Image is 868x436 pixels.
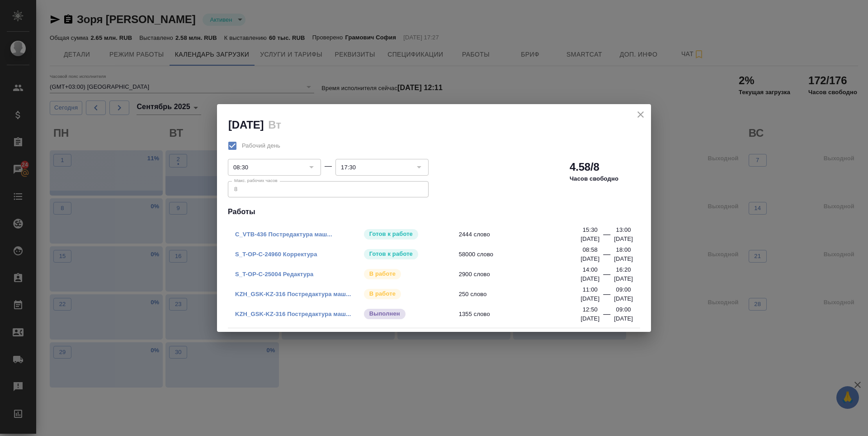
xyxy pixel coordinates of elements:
div: — [603,229,610,244]
p: [DATE] [580,314,599,323]
span: 1355 слово [459,310,587,319]
span: Рабочий день [242,141,280,150]
h2: Вт [268,119,281,131]
p: 09:00 [616,285,631,294]
p: Выполнен [369,309,400,318]
div: — [603,269,610,283]
p: 14:00 [583,265,598,274]
p: [DATE] [614,254,633,264]
span: 250 слово [459,290,587,299]
p: 16:20 [616,265,631,274]
p: [DATE] [614,274,633,283]
a: S_T-OP-C-25004 Редактура [235,271,313,278]
p: 09:00 [616,305,631,314]
p: [DATE] [614,235,633,244]
p: Готов к работе [369,249,413,259]
div: — [603,249,610,264]
p: 18:00 [616,245,631,254]
span: 2444 слово [459,230,587,239]
a: S_T-OP-C-24960 Корректура [235,251,317,258]
p: Часов свободно [570,174,618,183]
p: [DATE] [580,274,599,283]
div: — [325,161,332,172]
h2: [DATE] [228,119,264,131]
a: KZH_GSK-KZ-316 Постредактура маш... [235,291,351,297]
div: — [603,309,610,323]
p: 11:00 [583,285,598,294]
p: [DATE] [580,294,599,303]
a: C_VTB-436 Постредактура маш... [235,231,332,238]
p: [DATE] [580,235,599,244]
span: 58000 слово [459,250,587,259]
p: [DATE] [580,254,599,264]
p: 08:58 [583,245,598,254]
p: [DATE] [614,294,633,303]
span: 2900 слово [459,270,587,279]
p: 13:00 [616,225,631,235]
p: 15:30 [583,225,598,235]
button: close [634,108,647,121]
p: 12:50 [583,305,598,314]
p: В работе [369,289,396,298]
p: [DATE] [614,314,633,323]
p: В работе [369,269,396,278]
h4: Работы [228,206,640,217]
p: Готов к работе [369,230,413,239]
div: — [603,289,610,303]
h2: 4.58/8 [570,160,599,174]
a: KZH_GSK-KZ-316 Постредактура маш... [235,311,351,317]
